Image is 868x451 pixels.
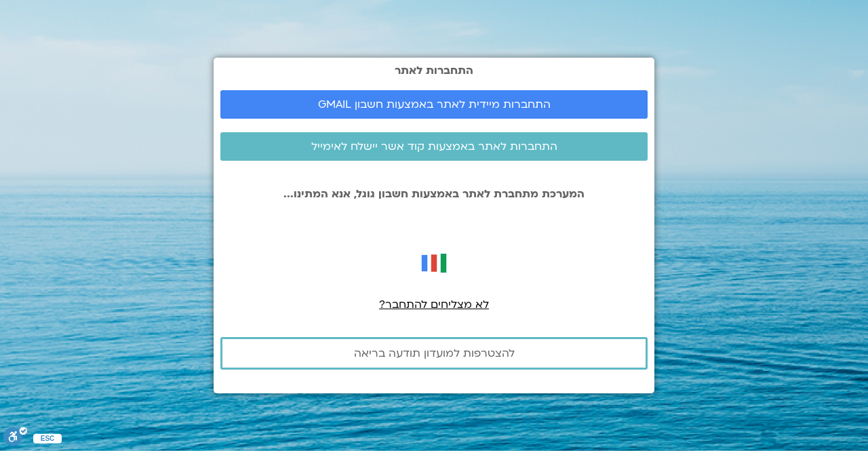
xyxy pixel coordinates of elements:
span: להצטרפות למועדון תודעה בריאה [354,347,515,359]
span: התחברות מיידית לאתר באמצעות חשבון GMAIL [318,98,551,111]
p: המערכת מתחברת לאתר באמצעות חשבון גוגל, אנא המתינו... [220,188,648,200]
a: לא מצליחים להתחבר? [379,297,489,312]
a: התחברות מיידית לאתר באמצעות חשבון GMAIL [220,90,648,119]
a: להצטרפות למועדון תודעה בריאה [220,337,648,370]
a: התחברות לאתר באמצעות קוד אשר יישלח לאימייל [220,132,648,161]
span: התחברות לאתר באמצעות קוד אשר יישלח לאימייל [311,140,557,153]
h2: התחברות לאתר [220,64,648,77]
